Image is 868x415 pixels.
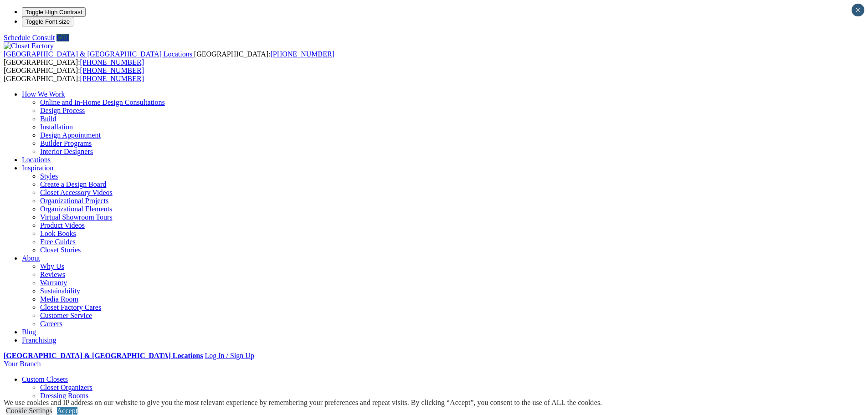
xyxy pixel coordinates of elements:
button: Close [852,4,864,16]
a: Product Videos [40,221,85,229]
a: Call [56,34,69,41]
a: Customer Service [40,312,92,319]
a: Sustainability [40,287,80,295]
a: Reviews [40,271,65,278]
a: Online and In-Home Design Consultations [40,98,165,106]
a: Inspiration [22,164,53,172]
span: Toggle High Contrast [26,9,82,15]
a: [PHONE_NUMBER] [80,67,144,74]
a: Custom Closets [22,375,68,383]
a: Schedule Consult [4,34,55,41]
img: Closet Factory [4,42,54,50]
a: Careers [40,320,62,328]
a: Warranty [40,279,67,287]
a: About [22,254,40,262]
a: Build [40,115,56,123]
a: Media Room [40,295,78,303]
a: Closet Stories [40,246,81,254]
a: Closet Organizers [40,384,92,391]
a: [GEOGRAPHIC_DATA] & [GEOGRAPHIC_DATA] Locations [4,352,203,359]
a: Accept [57,407,77,415]
a: Create a Design Board [40,180,106,188]
a: [PHONE_NUMBER] [80,58,144,66]
a: [GEOGRAPHIC_DATA] & [GEOGRAPHIC_DATA] Locations [4,50,194,58]
a: How We Work [22,90,65,98]
a: Design Appointment [40,131,101,139]
a: Closet Accessory Videos [40,189,113,196]
a: Look Books [40,230,76,237]
a: Dressing Rooms [40,392,88,400]
button: Toggle High Contrast [22,7,86,17]
a: [PHONE_NUMBER] [80,75,144,82]
a: Virtual Showroom Tours [40,213,113,221]
span: Toggle Font size [26,18,70,25]
button: Toggle Font size [22,17,73,26]
a: Free Guides [40,238,76,246]
a: Styles [40,172,58,180]
a: Why Us [40,262,64,270]
a: Franchising [22,336,56,344]
a: Organizational Projects [40,197,108,205]
a: Blog [22,328,36,336]
a: Builder Programs [40,139,92,147]
a: Installation [40,123,73,131]
span: [GEOGRAPHIC_DATA]: [GEOGRAPHIC_DATA]: [4,67,144,82]
a: Your Branch [4,360,41,368]
a: Log In / Sign Up [205,352,254,359]
a: Locations [22,156,51,164]
span: [GEOGRAPHIC_DATA] & [GEOGRAPHIC_DATA] Locations [4,50,192,58]
a: Organizational Elements [40,205,112,213]
a: Cookie Settings [6,407,52,415]
a: Closet Factory Cares [40,303,101,311]
div: We use cookies and IP address on our website to give you the most relevant experience by remember... [4,399,602,407]
a: Interior Designers [40,148,93,155]
span: [GEOGRAPHIC_DATA]: [GEOGRAPHIC_DATA]: [4,50,334,66]
a: Design Process [40,107,85,114]
a: [PHONE_NUMBER] [270,50,334,58]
